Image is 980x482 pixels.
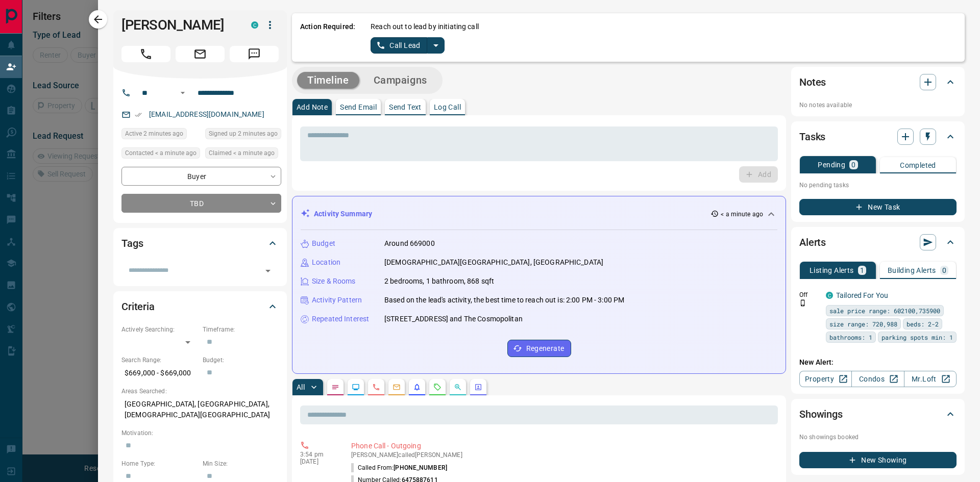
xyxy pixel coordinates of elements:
button: Open [261,264,275,278]
p: New Alert: [799,357,957,368]
span: Claimed < a minute ago [209,148,275,158]
p: Actively Searching: [121,325,198,334]
svg: Calls [372,383,380,391]
div: condos.ca [251,21,258,29]
div: condos.ca [826,292,833,299]
div: Alerts [799,230,957,255]
p: Min Size: [203,459,279,468]
svg: Notes [331,383,339,391]
button: Call Lead [371,37,427,54]
p: [DEMOGRAPHIC_DATA][GEOGRAPHIC_DATA], [GEOGRAPHIC_DATA] [384,257,603,268]
p: Phone Call - Outgoing [351,441,774,451]
p: Repeated Interest [312,314,369,324]
a: Tailored For You [836,291,888,299]
h2: Criteria [121,298,155,315]
a: Condos [851,371,904,387]
p: 0 [942,267,946,274]
a: Mr.Loft [904,371,957,387]
span: bathrooms: 1 [829,332,872,342]
p: No showings booked [799,433,957,442]
p: [DATE] [300,458,336,465]
span: beds: 2-2 [906,319,939,329]
p: Off [799,290,820,299]
svg: Emails [393,383,401,391]
p: Motivation: [121,428,279,438]
p: Send Email [340,104,377,111]
span: Email [176,46,225,62]
svg: Email Verified [135,111,142,118]
span: sale price range: 602100,735900 [829,306,940,316]
button: New Task [799,199,957,215]
svg: Push Notification Only [799,299,806,307]
p: 3:54 pm [300,451,336,458]
span: Call [121,46,170,62]
div: Tags [121,231,279,256]
p: Action Required: [300,21,355,54]
p: Areas Searched: [121,387,279,396]
p: Budget: [203,356,279,365]
svg: Lead Browsing Activity [352,383,360,391]
button: Campaigns [363,72,437,89]
p: [GEOGRAPHIC_DATA], [GEOGRAPHIC_DATA], [DEMOGRAPHIC_DATA][GEOGRAPHIC_DATA] [121,396,279,423]
p: Location [312,257,340,268]
p: Timeframe: [203,325,279,334]
div: Activity Summary< a minute ago [301,205,777,223]
p: 2 bedrooms, 1 bathroom, 868 sqft [384,276,494,287]
span: Signed up 2 minutes ago [209,129,278,139]
p: All [297,384,305,391]
p: [PERSON_NAME] called [PERSON_NAME] [351,451,774,459]
p: 1 [860,267,864,274]
p: Based on the lead's activity, the best time to reach out is: 2:00 PM - 3:00 PM [384,295,624,306]
h2: Tags [121,235,143,251]
div: Sun Aug 17 2025 [205,147,281,162]
p: Size & Rooms [312,276,356,287]
h1: [PERSON_NAME] [121,17,236,33]
svg: Listing Alerts [413,383,421,391]
p: 0 [851,161,855,168]
a: [EMAIL_ADDRESS][DOMAIN_NAME] [149,110,264,118]
svg: Opportunities [454,383,462,391]
div: Sun Aug 17 2025 [121,128,200,142]
h2: Alerts [799,234,826,250]
p: Send Text [389,104,422,111]
span: Contacted < a minute ago [125,148,197,158]
p: Activity Summary [314,209,372,219]
p: Home Type: [121,459,198,468]
p: Building Alerts [888,267,936,274]
div: Criteria [121,294,279,319]
p: No notes available [799,100,957,110]
p: Around 669000 [384,238,435,249]
div: Sun Aug 17 2025 [121,147,200,162]
button: Regenerate [507,340,571,357]
p: Reach out to lead by initiating call [371,21,479,32]
h2: Notes [799,74,826,90]
h2: Tasks [799,129,825,145]
h2: Showings [799,406,843,422]
svg: Agent Actions [474,383,482,391]
p: Search Range: [121,356,198,365]
p: No pending tasks [799,177,957,193]
span: [PHONE_NUMBER] [394,464,447,471]
span: Active 2 minutes ago [125,129,183,139]
span: size range: 720,988 [829,319,897,329]
div: Notes [799,70,957,94]
p: Called From: [351,463,447,472]
div: Showings [799,402,957,426]
p: Log Call [434,104,461,111]
button: New Showing [799,452,957,468]
a: Property [799,371,852,387]
p: Completed [900,162,936,169]
div: split button [371,37,445,54]
p: < a minute ago [721,210,763,219]
p: Add Note [297,104,328,111]
div: Sun Aug 17 2025 [205,128,281,142]
p: [STREET_ADDRESS] and The Cosmopolitan [384,314,523,324]
div: Buyer [121,167,281,186]
span: Message [230,46,279,62]
svg: Requests [433,383,442,391]
div: Tasks [799,124,957,149]
p: Budget [312,238,335,249]
p: $669,000 - $669,000 [121,365,198,382]
p: Pending [818,161,845,168]
p: Listing Alerts [810,267,854,274]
